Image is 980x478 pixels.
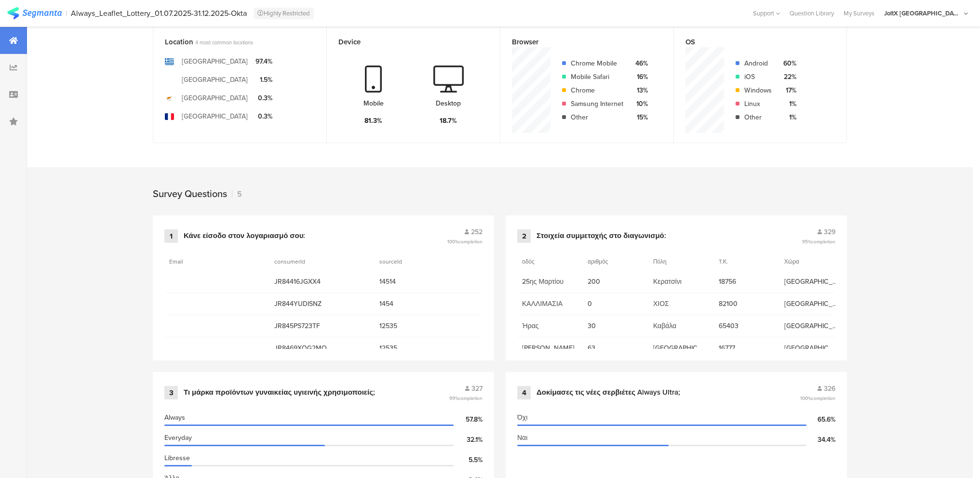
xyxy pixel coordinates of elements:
[255,56,272,66] div: 97.4%
[806,435,835,445] div: 34.4%
[512,37,646,47] div: Browser
[653,277,709,287] span: Κερατσίνι
[779,112,796,122] div: 1%
[164,453,190,463] span: Libresse
[522,257,565,266] section: οδός
[784,321,840,331] span: [GEOGRAPHIC_DATA]
[784,299,840,309] span: [GEOGRAPHIC_DATA]
[744,99,772,109] div: Linux
[779,58,796,68] div: 60%
[254,8,314,19] div: Highly Restricted
[522,277,578,287] span: 25ης Μαρτίου
[182,111,248,121] div: [GEOGRAPHIC_DATA]
[884,9,961,18] div: JoltX [GEOGRAPHIC_DATA]
[785,9,839,18] a: Question Library
[153,186,227,201] div: Survey Questions
[653,343,709,353] span: [GEOGRAPHIC_DATA] ελληνικό
[471,227,483,237] span: 252
[588,257,631,266] section: αριθμός
[182,75,248,85] div: [GEOGRAPHIC_DATA]
[744,58,772,68] div: Android
[164,412,185,423] span: Always
[719,277,775,287] span: 18756
[802,238,835,245] span: 95%
[744,85,772,95] div: Windows
[517,412,527,423] span: Όχι
[571,72,623,82] div: Mobile Safari
[274,257,318,266] section: consumerId
[784,257,828,266] section: Χώρα
[436,98,461,108] div: Desktop
[232,188,242,199] div: 5
[517,386,531,399] div: 4
[744,112,772,122] div: Other
[184,231,306,241] div: Κάνε είσοδο στον λογαριασμό σου:
[363,98,384,108] div: Mobile
[255,75,272,85] div: 1.5%
[719,343,775,353] span: 16777
[379,277,475,287] span: 14514
[274,321,370,331] span: JR845PS723TF
[571,58,623,68] div: Chrome Mobile
[811,395,835,402] span: completion
[454,455,483,465] div: 5.5%
[806,414,835,425] div: 65.6%
[537,231,666,241] div: Στοιχεία συμμετοχής στο διαγωνισμό:
[588,277,644,287] span: 200
[522,299,578,309] span: ΚΑΛΛΙΜΑΣΙΑ
[165,37,299,47] div: Location
[784,277,840,287] span: [GEOGRAPHIC_DATA]
[631,112,648,122] div: 15%
[588,321,644,331] span: 30
[631,72,648,82] div: 16%
[517,229,531,243] div: 2
[71,9,247,18] div: Always_Leaflet_Lottery_01.07.2025-31.12.2025-Okta
[719,299,775,309] span: 82100
[440,116,457,126] div: 18.7%
[379,321,475,331] span: 12535
[631,85,648,95] div: 13%
[779,99,796,109] div: 1%
[839,9,879,18] a: My Surveys
[7,7,62,19] img: segmanta logo
[454,435,483,445] div: 32.1%
[517,433,527,443] span: Ναι
[454,414,483,425] div: 57.8%
[588,343,644,353] span: 63
[719,321,775,331] span: 65403
[449,395,483,402] span: 99%
[571,112,623,122] div: Other
[800,395,835,402] span: 100%
[653,299,709,309] span: ΧΙΟΣ
[274,277,370,287] span: JR84416JGXX4
[458,238,483,245] span: completion
[447,238,483,245] span: 100%
[274,343,370,353] span: JR8469XOG2MO
[824,384,835,394] span: 326
[719,257,762,266] section: T.Κ.
[379,299,475,309] span: 1454
[195,39,253,46] span: 4 most common locations
[824,227,835,237] span: 329
[182,93,248,103] div: [GEOGRAPHIC_DATA]
[458,395,483,402] span: completion
[753,6,780,21] div: Support
[182,56,248,66] div: [GEOGRAPHIC_DATA]
[379,343,475,353] span: 12535
[779,85,796,95] div: 17%
[588,299,644,309] span: 0
[653,257,697,266] section: Πόλη
[66,8,67,19] div: |
[537,388,680,398] div: Δοκίμασες τις νέες σερβιέτες Always Ultra;
[255,93,272,103] div: 0.3%
[164,386,178,399] div: 3
[169,257,213,266] section: Email
[811,238,835,245] span: completion
[471,384,483,394] span: 327
[164,229,178,243] div: 1
[338,37,472,47] div: Device
[571,85,623,95] div: Chrome
[784,343,840,353] span: [GEOGRAPHIC_DATA]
